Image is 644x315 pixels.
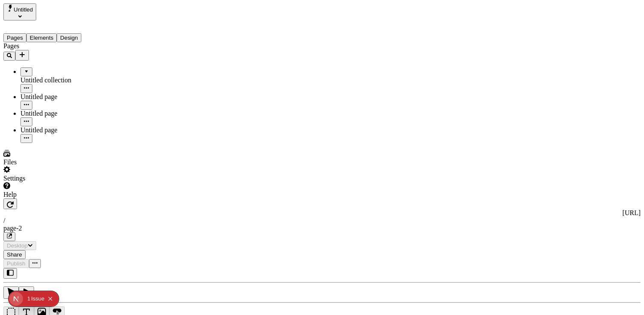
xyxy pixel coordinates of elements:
div: [URL] [3,209,641,217]
button: Publish [3,259,29,268]
span: Untitled [14,6,33,13]
button: Desktop [3,241,36,250]
button: Add new [15,50,29,61]
span: Publish [7,260,26,267]
div: / [3,217,641,225]
div: Help [3,191,106,198]
span: Desktop [7,242,28,249]
button: Pages [3,33,26,42]
span: Share [7,251,22,258]
button: Design [57,33,81,42]
div: Untitled collection [20,76,106,84]
button: Select site [3,3,36,20]
div: Untitled page [20,126,106,134]
div: Untitled page [20,93,106,101]
div: Settings [3,175,106,182]
button: Elements [26,33,57,42]
div: page-2 [3,225,641,232]
div: Pages [3,42,106,50]
div: Files [3,158,106,166]
div: Untitled page [20,110,106,117]
button: Share [3,250,26,259]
